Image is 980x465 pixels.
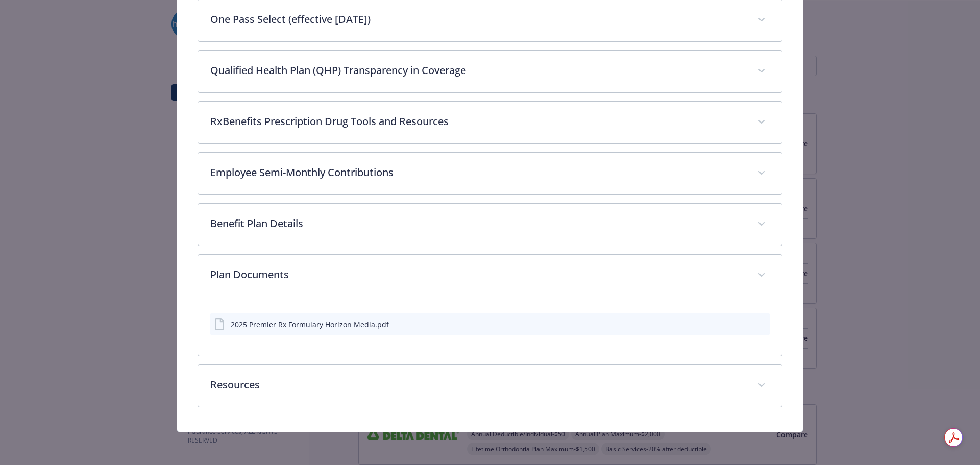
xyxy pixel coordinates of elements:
p: RxBenefits Prescription Drug Tools and Resources [210,114,746,129]
p: Benefit Plan Details [210,216,746,231]
p: Resources [210,377,746,393]
div: Plan Documents [198,255,782,297]
p: Qualified Health Plan (QHP) Transparency in Coverage [210,63,746,78]
button: preview file [756,319,766,330]
div: 2025 Premier Rx Formulary Horizon Media.pdf [231,319,389,330]
div: Benefit Plan Details [198,204,782,246]
button: download file [740,319,748,330]
p: One Pass Select (effective [DATE]) [210,12,746,27]
div: RxBenefits Prescription Drug Tools and Resources [198,102,782,143]
p: Employee Semi-Monthly Contributions [210,165,746,180]
div: Resources [198,365,782,407]
div: Plan Documents [198,297,782,356]
div: Qualified Health Plan (QHP) Transparency in Coverage [198,51,782,92]
p: Plan Documents [210,267,746,282]
div: Employee Semi-Monthly Contributions [198,153,782,194]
